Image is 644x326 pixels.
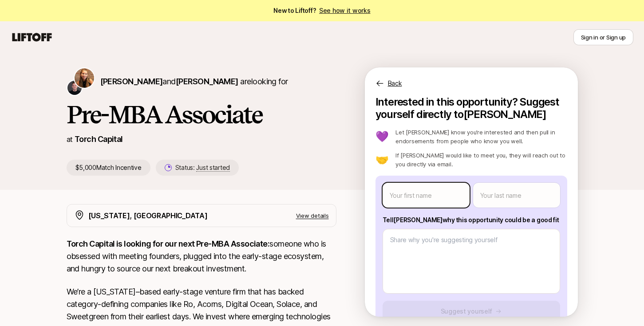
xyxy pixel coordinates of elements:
[67,239,270,248] strong: Torch Capital is looking for our next Pre-MBA Associate:
[319,7,371,14] a: See how it works
[573,29,633,45] button: Sign in or Sign up
[88,210,208,221] p: [US_STATE], [GEOGRAPHIC_DATA]
[67,238,336,275] p: someone who is obsessed with meeting founders, plugged into the early-stage ecosystem, and hungry...
[196,164,230,172] span: Just started
[100,75,288,88] p: are looking for
[375,154,389,165] p: 🤝
[67,101,336,128] h1: Pre-MBA Associate
[388,78,402,89] p: Back
[375,131,389,142] p: 💜
[375,96,567,121] p: Interested in this opportunity? Suggest yourself directly to [PERSON_NAME]
[395,128,567,145] p: Let [PERSON_NAME] know you’re interested and then pull in endorsements from people who know you w...
[162,77,238,86] span: and
[100,77,163,86] span: [PERSON_NAME]
[67,134,73,145] p: at
[67,81,82,95] img: Christopher Harper
[176,77,238,86] span: [PERSON_NAME]
[395,151,567,169] p: If [PERSON_NAME] would like to meet you, they will reach out to you directly via email.
[296,211,329,220] p: View details
[67,160,150,176] p: $5,000 Match Incentive
[383,215,560,225] p: Tell [PERSON_NAME] why this opportunity could be a good fit
[75,134,123,144] a: Torch Capital
[75,68,94,88] img: Katie Reiner
[273,5,370,16] span: New to Liftoff?
[175,162,230,173] p: Status:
